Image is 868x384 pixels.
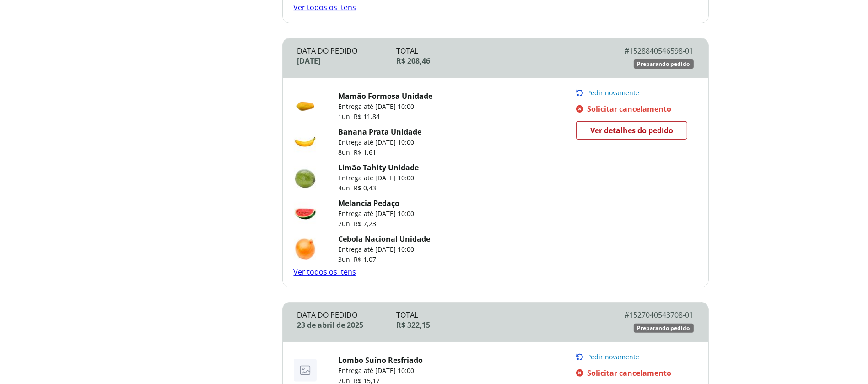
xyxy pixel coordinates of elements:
[396,320,594,330] div: R$ 322,15
[594,310,694,320] div: # 1527040543708-01
[587,353,639,361] span: Pedir novamente
[297,310,397,320] div: Data do Pedido
[576,121,687,140] a: Ver detalhes do pedido
[294,359,317,382] img: Lombo Suíno Resfriado Kg Lombo Suíno Resfriado Unidade
[339,209,415,218] p: Entrega até [DATE] 10:00
[354,148,377,157] span: R$ 1,61
[339,102,433,111] p: Entrega até [DATE] 10:00
[339,255,354,264] span: 3 un
[294,130,317,153] img: Banana Prata kg Banana Prata Unidade
[637,325,690,332] span: Preparando pedido
[339,127,422,137] a: Banana Prata Unidade
[587,104,671,114] span: Solicitar cancelamento
[339,198,400,208] a: Melancia Pedaço
[339,91,433,101] a: Mamão Formosa Unidade
[294,238,317,260] img: Cebola nacional kg Cebola Nacional unidade
[339,219,354,228] span: 2 un
[297,56,397,66] div: [DATE]
[339,173,419,183] p: Entrega até [DATE] 10:00
[354,255,377,264] span: R$ 1,07
[339,184,354,192] span: 4 un
[576,368,693,378] a: Solicitar cancelamento
[637,60,690,68] span: Preparando pedido
[339,148,354,157] span: 8 un
[354,112,380,121] span: R$ 11,84
[396,310,594,320] div: Total
[294,202,317,225] img: Melancia Unidade
[294,166,317,189] img: Limão Tahity Unidade
[576,353,693,361] button: Pedir novamente
[576,104,693,114] a: Solicitar cancelamento
[339,234,431,244] a: Cebola Nacional Unidade
[294,95,317,118] img: Mamão Formosa Unidade
[297,320,397,330] div: 23 de abril de 2025
[396,56,594,66] div: R$ 208,46
[587,368,671,378] span: Solicitar cancelamento
[339,162,419,173] a: Limão Tahity Unidade
[396,46,594,56] div: Total
[594,46,694,56] div: # 1528840546598-01
[354,184,377,192] span: R$ 0,43
[587,89,639,97] span: Pedir novamente
[354,219,377,228] span: R$ 7,23
[576,89,693,97] button: Pedir novamente
[339,138,422,147] p: Entrega até [DATE] 10:00
[339,366,423,375] p: Entrega até [DATE] 10:00
[294,2,356,12] a: Ver todos os itens
[339,355,423,365] a: Lombo Suíno Resfriado
[339,112,354,121] span: 1 un
[590,124,673,137] span: Ver detalhes do pedido
[339,245,431,254] p: Entrega até [DATE] 10:00
[297,46,397,56] div: Data do Pedido
[294,267,356,277] a: Ver todos os itens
